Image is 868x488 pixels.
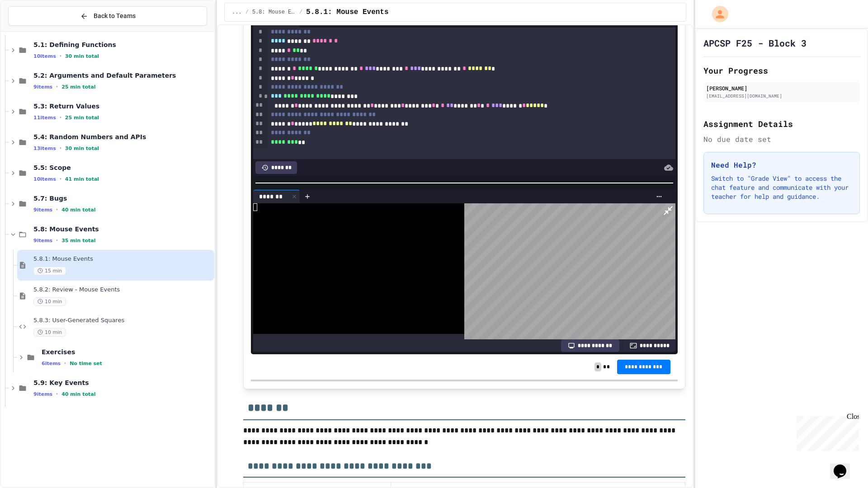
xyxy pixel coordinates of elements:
span: 5.9: Key Events [33,379,212,387]
span: No time set [70,361,102,366]
h3: Need Help? [711,160,852,170]
span: 5.8.3: User-Generated Squares [33,317,212,324]
div: Chat with us now!Close [4,4,62,57]
span: 15 min [33,267,66,275]
iframe: chat widget [830,452,859,479]
span: 5.3: Return Values [33,102,212,110]
div: [EMAIL_ADDRESS][DOMAIN_NAME] [706,93,857,99]
span: 10 min [33,328,66,337]
span: 13 items [33,145,56,151]
span: 10 items [33,53,56,59]
span: 5.8.1: Mouse Events [306,7,388,18]
span: 5.2: Arguments and Default Parameters [33,71,212,80]
span: 5.8: Mouse Events [252,9,296,16]
h1: APCSP F25 - Block 3 [703,37,807,49]
p: Switch to "Grade View" to access the chat feature and communicate with your teacher for help and ... [711,174,852,201]
span: 10 items [33,176,56,182]
span: 5.8: Mouse Events [33,225,212,233]
span: 35 min total [61,238,95,244]
span: • [60,114,61,121]
span: 9 items [33,207,52,213]
span: 5.1: Defining Functions [33,41,212,49]
span: 40 min total [61,207,95,213]
span: • [60,145,61,152]
div: No due date set [703,134,860,145]
span: • [64,360,66,367]
span: / [299,9,302,16]
span: 5.5: Scope [33,164,212,172]
span: 6 items [42,361,61,366]
span: ... [232,9,242,16]
h2: Your Progress [703,64,860,77]
button: Back to Teams [8,6,207,26]
span: 9 items [33,238,52,244]
span: / [245,9,249,16]
span: Back to Teams [94,11,136,21]
span: 25 min total [61,84,95,90]
span: 5.8.1: Mouse Events [33,255,212,263]
span: • [56,83,58,90]
span: 30 min total [65,145,99,151]
h2: Assignment Details [703,117,860,130]
span: 5.7: Bugs [33,194,212,202]
span: 9 items [33,391,52,397]
span: 10 min [33,297,66,306]
span: • [60,52,61,60]
div: My Account [703,4,731,24]
span: 5.8.2: Review - Mouse Events [33,286,212,294]
span: 30 min total [65,53,99,59]
span: 25 min total [65,115,99,121]
span: • [56,390,58,398]
span: 41 min total [65,176,99,182]
span: • [60,175,61,183]
span: • [56,206,58,213]
span: 5.4: Random Numbers and APIs [33,133,212,141]
span: 11 items [33,115,56,121]
iframe: chat widget [793,413,859,451]
span: 40 min total [61,391,95,397]
span: Exercises [42,348,212,356]
span: 9 items [33,84,52,90]
div: [PERSON_NAME] [706,84,857,92]
span: • [56,237,58,244]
